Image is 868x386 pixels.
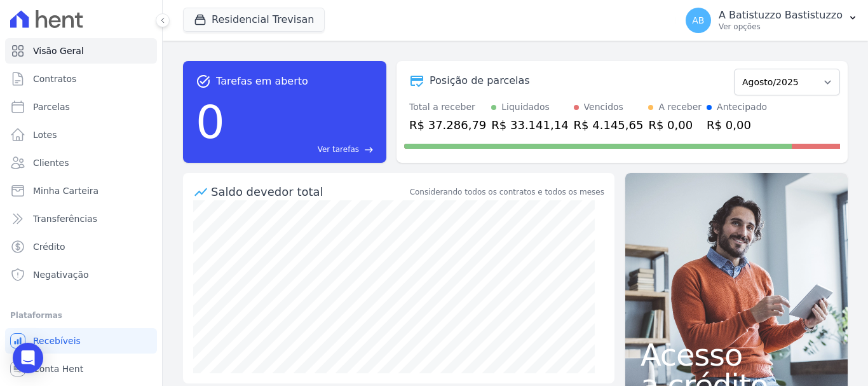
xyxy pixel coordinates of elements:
[574,116,644,134] div: R$ 4.145,65
[707,116,767,134] div: R$ 0,00
[10,308,152,323] div: Plataformas
[33,100,70,113] span: Parcelas
[5,66,157,92] a: Contratos
[33,240,65,253] span: Crédito
[216,74,308,89] span: Tarefas em aberto
[692,16,704,25] span: AB
[33,45,84,57] span: Visão Geral
[33,128,57,141] span: Lotes
[211,183,407,200] div: Saldo devedor total
[719,9,843,22] p: A Batistuzzo Bastistuzzo
[409,100,486,114] div: Total a receber
[33,268,89,281] span: Negativação
[196,89,225,155] div: 0
[364,145,374,155] span: east
[719,22,843,32] p: Ver opções
[5,178,157,203] a: Minha Carteira
[5,206,157,231] a: Transferências
[33,156,69,169] span: Clientes
[5,234,157,259] a: Crédito
[183,8,325,32] button: Residencial Trevisan
[658,100,702,114] div: A receber
[641,340,832,370] span: Acesso
[5,356,157,382] a: Conta Hent
[230,144,374,155] a: Ver tarefas east
[675,3,868,38] button: AB A Batistuzzo Bastistuzzo Ver opções
[5,262,157,287] a: Negativação
[318,144,359,155] span: Ver tarefas
[5,150,157,176] a: Clientes
[410,186,604,198] div: Considerando todos os contratos e todos os meses
[196,74,211,89] span: task_alt
[33,212,97,225] span: Transferências
[491,116,568,134] div: R$ 33.141,14
[717,100,767,114] div: Antecipado
[13,343,43,373] div: Open Intercom Messenger
[584,100,623,114] div: Vencidos
[5,94,157,120] a: Parcelas
[501,100,550,114] div: Liquidados
[5,122,157,148] a: Lotes
[5,328,157,354] a: Recebíveis
[33,362,83,375] span: Conta Hent
[33,184,98,197] span: Minha Carteira
[648,116,702,134] div: R$ 0,00
[430,73,530,88] div: Posição de parcelas
[409,116,486,134] div: R$ 37.286,79
[5,38,157,64] a: Visão Geral
[33,72,76,85] span: Contratos
[33,334,81,347] span: Recebíveis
